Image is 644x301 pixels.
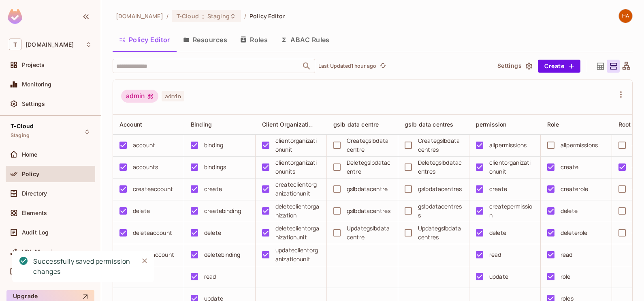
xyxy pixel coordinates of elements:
p: Last Updated 1 hour ago [318,63,376,69]
span: Policy [22,171,39,177]
span: gslb data centres [405,121,454,128]
span: Directory [22,190,47,197]
span: permission [476,121,507,128]
span: Staging [11,132,30,139]
span: T [9,39,21,50]
div: read [561,250,573,259]
div: Creategslbdatacentres [418,136,463,154]
span: Monitoring [22,81,52,88]
span: Click to refresh data [376,61,388,71]
div: gslbdatacentres [347,206,390,215]
div: allpermissions [561,141,598,150]
span: T-Cloud [11,123,34,129]
span: T-Cloud [177,12,199,20]
span: the active workspace [116,12,163,20]
span: Settings [22,101,45,107]
div: create [204,185,222,193]
div: deletebinding [204,250,240,259]
div: update [489,272,508,281]
span: Root [618,121,631,128]
div: updateclientorganizationunit [275,246,320,264]
div: clientorganizationunit [489,158,534,176]
div: Successfully saved permission changes [33,256,132,277]
div: accounts [133,163,158,172]
span: Account [119,121,142,128]
div: updateaccount [133,250,174,259]
span: Policy Editor [249,12,285,20]
div: allpermissions [489,141,527,150]
div: createaccount [133,185,173,193]
span: gslb data centre [333,121,379,128]
div: createpermission [489,202,534,220]
div: account [133,141,155,150]
div: admin [121,90,158,103]
span: Workspace: t-mobile.com [26,41,74,48]
button: Close [139,255,151,267]
span: Staging [207,12,230,20]
div: gslbdatacentres [418,185,462,193]
div: gslbdatacentress [418,202,463,220]
div: createrole [561,185,589,193]
span: Binding [191,121,212,128]
div: delete [489,228,506,237]
button: Open [301,60,312,72]
div: binding [204,141,223,150]
span: Elements [22,210,47,216]
div: create [489,185,507,193]
div: bindings [204,163,226,172]
button: Policy Editor [113,30,177,50]
div: createbinding [204,206,241,215]
div: read [632,206,644,215]
button: ABAC Rules [274,30,336,50]
div: delete [204,228,221,237]
span: admin [162,91,184,101]
li: / [244,12,246,20]
div: read [204,272,216,281]
div: Deletegslbdatacentres [418,158,463,176]
button: Settings [494,60,535,73]
div: clientorganizationunits [275,158,320,176]
div: create [561,163,578,172]
button: refresh [378,61,388,71]
div: deleteaccount [133,228,172,237]
button: Roles [234,30,274,50]
div: delete [133,206,150,215]
div: read [489,250,501,259]
img: SReyMgAAAABJRU5ErkJggg== [8,9,22,24]
span: : [202,13,205,19]
div: gslbdatacentre [347,185,388,193]
span: Audit Log [22,229,49,236]
li: / [166,12,168,20]
span: Role [547,121,559,128]
div: Updategslbdatacentres [418,224,463,242]
span: Client Organization Unit [262,120,328,128]
button: Create [538,60,580,73]
span: refresh [380,62,386,70]
img: harani.arumalla1@t-mobile.com [619,9,632,23]
div: Deletegslbdatacentre [347,158,391,176]
div: deleterole [561,228,588,237]
div: delete [561,206,578,215]
div: Updategslbdatacentre [347,224,391,242]
div: role [561,272,571,281]
span: Home [22,151,38,158]
span: Projects [22,62,45,68]
div: clientorganizationunit [275,136,320,154]
div: createclientorganizationunit [275,180,320,198]
div: Creategslbdatacentre [347,136,391,154]
div: deleteclientorganization [275,202,320,220]
button: Resources [177,30,234,50]
div: deleteclientorganizationunit [275,224,320,242]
